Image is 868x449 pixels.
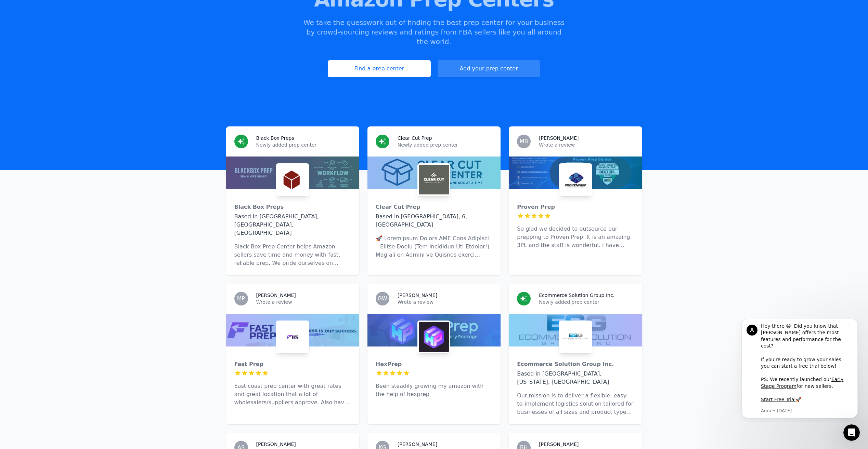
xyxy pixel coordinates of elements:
[30,89,121,95] p: Message from Aura, sent 3w ago
[234,360,351,368] div: Fast Prep
[303,18,566,46] p: We take the guesswork out of finding the best prep center for your business by crowd-sourcing rev...
[226,126,359,275] a: Black Box PrepsNewly added prep centerBlack Box PrepsBlack Box PrepsBased in [GEOGRAPHIC_DATA], [...
[539,292,614,299] h3: Ecommerce Solution Group Inc.
[517,392,634,416] p: Our mission is to deliver a flexible, easy-to-implement logistics solution tailored for businesse...
[376,213,492,229] div: Based in [GEOGRAPHIC_DATA], 6, [GEOGRAPHIC_DATA]
[438,60,540,77] a: Add your prep center
[539,441,579,448] h3: [PERSON_NAME]
[367,284,501,424] a: GW[PERSON_NAME]Wrote a reviewHexPrepHexPrepBeen steadily growing my amazon with the help of hexprep
[539,141,634,148] p: Wrote a review
[234,203,351,211] div: Black Box Preps
[237,296,245,301] span: MP
[277,322,308,352] img: Fast Prep
[843,424,860,441] iframe: Intercom live chat
[398,292,437,299] h3: [PERSON_NAME]
[398,141,492,148] p: Newly added prep center
[256,441,296,448] h3: [PERSON_NAME]
[15,6,26,17] div: Profile image for Aura
[30,78,64,83] a: Start Free Trial
[256,299,351,305] p: Wrote a review
[398,299,492,305] p: Wrote a review
[226,284,359,424] a: MP[PERSON_NAME]Wrote a reviewFast PrepFast PrepEast coast prep center with great rates and great ...
[419,165,449,195] img: Clear Cut Prep
[517,360,634,368] div: Ecommerce Solution Group Inc.
[367,126,501,275] a: Clear Cut PrepNewly added prep centerClear Cut PrepClear Cut PrepBased in [GEOGRAPHIC_DATA], 6, [...
[234,243,351,267] p: Black Box Prep Center helps Amazon sellers save time and money with fast, reliable prep. We pride...
[517,225,634,249] p: So glad we decided to outsource our prepping to Proven Prep. It is an amazing 3PL and the staff i...
[30,4,121,88] div: Message content
[376,203,492,211] div: Clear Cut Prep
[419,322,449,352] img: HexPrep
[234,382,351,407] p: East coast prep center with great rates and great location that a lot of wholesalers/suppliers ap...
[378,296,387,301] span: GW
[509,126,642,275] a: MB[PERSON_NAME]Wrote a reviewProven PrepProven PrepSo glad we decided to outsource our prepping t...
[731,319,868,422] iframe: Intercom notifications message
[560,165,591,195] img: Proven Prep
[277,165,308,195] img: Black Box Preps
[234,213,351,237] div: Based in [GEOGRAPHIC_DATA], [GEOGRAPHIC_DATA], [GEOGRAPHIC_DATA]
[509,284,642,424] a: Ecommerce Solution Group Inc.Newly added prep centerEcommerce Solution Group Inc.Ecommerce Soluti...
[64,78,70,83] b: 🚀
[539,299,634,305] p: Newly added prep center
[376,382,492,398] p: Been steadily growing my amazon with the help of hexprep
[256,292,296,299] h3: [PERSON_NAME]
[398,135,432,141] h3: Clear Cut Prep
[376,234,492,259] p: 🚀 Loremipsum Dolors AME Cons Adipisci – Elitse Doeiu (Tem Incididun Utl Etdolor!) Mag ali en Admi...
[376,360,492,368] div: HexPrep
[517,370,634,386] div: Based in [GEOGRAPHIC_DATA], [US_STATE], [GEOGRAPHIC_DATA]
[560,322,591,352] img: Ecommerce Solution Group Inc.
[517,203,634,211] div: Proven Prep
[328,60,430,77] a: Find a prep center
[256,141,351,148] p: Newly added prep center
[30,4,121,84] div: Hey there 😀 Did you know that [PERSON_NAME] offers the most features and performance for the cost...
[539,135,579,141] h3: [PERSON_NAME]
[520,139,528,144] span: MB
[398,441,437,448] h3: [PERSON_NAME]
[256,135,294,141] h3: Black Box Preps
